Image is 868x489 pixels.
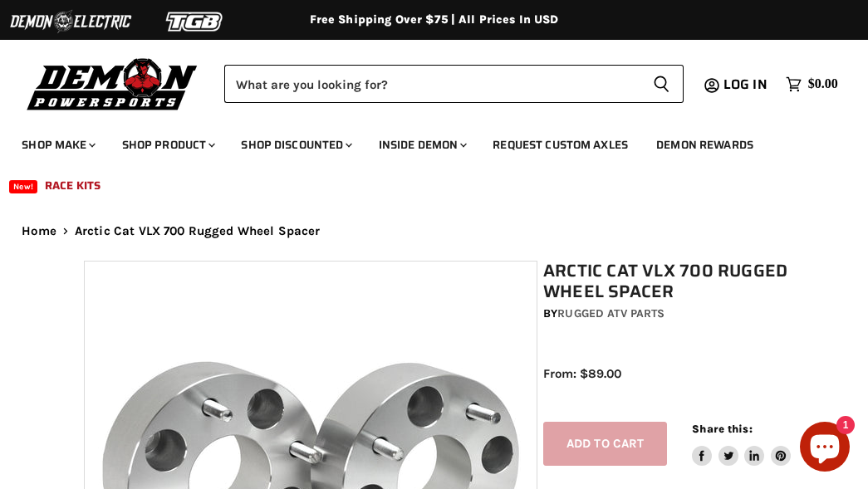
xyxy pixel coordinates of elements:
[22,224,56,238] a: Home
[133,6,257,37] img: TGB Logo 2
[795,422,855,476] inbox-online-store-chat: Shopify online store chat
[723,74,767,95] span: Log in
[8,6,133,37] img: Demon Electric Logo 2
[22,54,204,113] img: Demon Powersports
[543,261,791,302] h1: Arctic Cat VLX 700 Rugged Wheel Spacer
[9,128,105,162] a: Shop Make
[777,72,846,96] a: $0.00
[224,65,640,103] input: Search
[9,180,37,193] span: New!
[644,128,766,162] a: Demon Rewards
[543,366,621,381] span: From: $89.00
[557,306,664,320] a: Rugged ATV Parts
[75,224,321,238] span: Arctic Cat VLX 700 Rugged Wheel Spacer
[366,128,478,162] a: Inside Demon
[640,65,684,103] button: Search
[228,128,362,162] a: Shop Discounted
[716,77,777,92] a: Log in
[32,169,113,203] a: Race Kits
[692,422,791,466] aside: Share this:
[110,128,226,162] a: Shop Product
[224,65,684,103] form: Product
[692,423,752,435] span: Share this:
[9,121,834,203] ul: Main menu
[480,128,640,162] a: Request Custom Axles
[543,305,791,323] div: by
[808,76,838,92] span: $0.00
